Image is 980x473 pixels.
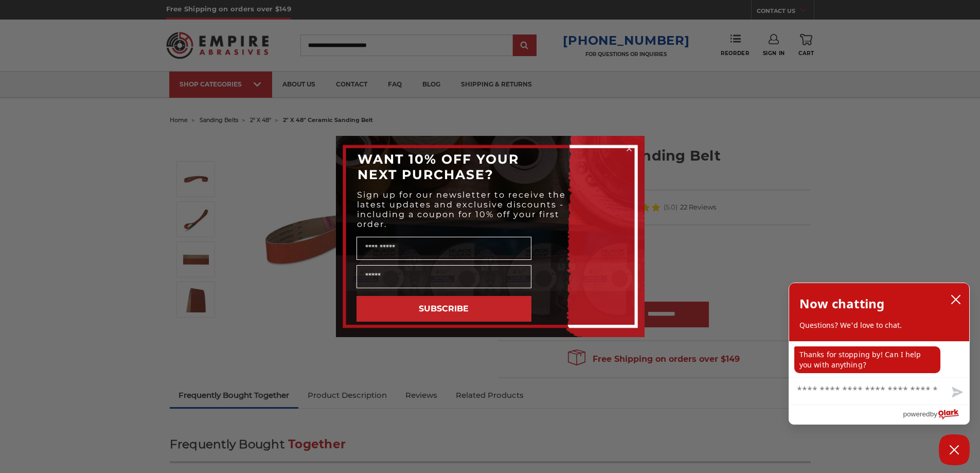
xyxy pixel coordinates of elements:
span: powered [903,408,930,421]
div: chat [789,341,969,377]
span: WANT 10% OFF YOUR NEXT PURCHASE? [358,151,519,182]
h2: Now chatting [799,293,884,314]
button: SUBSCRIBE [357,296,531,322]
p: Questions? We'd love to chat. [799,320,959,330]
button: Close Chatbox [939,434,970,465]
p: Thanks for stopping by! Can I help you with anything? [794,346,940,373]
button: Close dialog [624,144,634,154]
button: Send message [943,381,969,405]
div: olark chatbox [789,283,970,425]
a: Powered by Olark [903,405,969,424]
button: close chatbox [948,292,964,307]
span: Sign up for our newsletter to receive the latest updates and exclusive discounts - including a co... [357,190,566,229]
span: by [930,408,937,421]
input: Email [357,265,531,288]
